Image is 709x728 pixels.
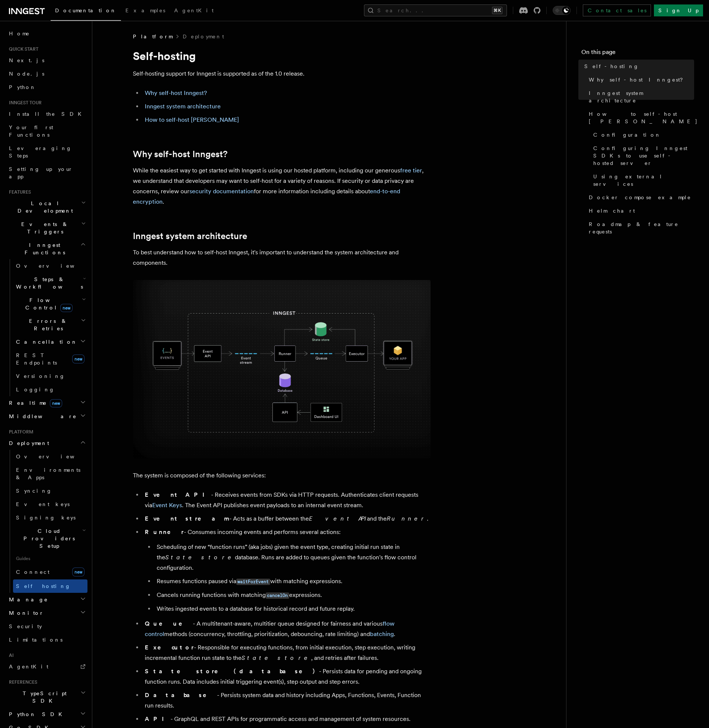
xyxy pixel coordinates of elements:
[143,690,431,711] li: - Persists system data and history including Apps, Functions, Events, Function run results.
[6,121,87,142] a: Your first Functions
[6,27,87,40] a: Home
[6,67,87,80] a: Node.js
[589,207,635,214] span: Helm chart
[589,89,694,104] span: Inngest system architecture
[145,528,184,535] strong: Runner
[145,620,395,638] a: flow control
[6,606,87,620] button: Monitor
[583,4,651,16] a: Contact sales
[145,116,239,123] a: How to self-host [PERSON_NAME]
[16,515,76,521] span: Signing keys
[593,144,694,167] span: Configuring Inngest SDKs to use self-hosted server
[581,48,694,60] h4: On this page
[9,84,36,90] span: Python
[145,668,319,675] strong: State store (database)
[16,454,93,460] span: Overview
[400,167,422,174] a: free tier
[145,491,211,498] strong: Event API
[6,54,87,67] a: Next.js
[145,620,193,627] strong: Queue
[133,33,172,40] span: Platform
[13,335,87,349] button: Cancellation
[6,100,42,106] span: Inngest tour
[9,166,73,179] span: Setting up your app
[6,660,87,673] a: AgentKit
[6,687,87,708] button: TypeScript SDK
[13,349,87,369] a: REST Endpointsnew
[6,399,62,407] span: Realtime
[143,490,431,511] li: - Receives events from SDKs via HTTP requests. Authenticates client requests via . The Event API ...
[9,30,30,37] span: Home
[143,514,431,524] li: - Acts as a buffer between the and the .
[6,238,87,259] button: Inngest Functions
[586,107,694,128] a: How to self-host [PERSON_NAME]
[589,220,694,235] span: Roadmap & feature requests
[309,515,367,522] em: Event API
[13,484,87,497] a: Syncing
[170,2,218,20] a: AgentKit
[133,149,227,159] a: Why self-host Inngest?
[236,579,270,585] code: waitForEvent
[174,7,214,13] span: AgentKit
[6,217,87,238] button: Events & Triggers
[145,692,217,699] strong: Database
[6,708,87,721] button: Python SDK
[133,69,431,79] p: Self-hosting support for Inngest is supported as of the 1.0 release.
[13,553,87,565] span: Guides
[6,220,81,235] span: Events & Triggers
[9,637,63,643] span: Limitations
[553,6,571,15] button: Toggle dark mode
[370,630,394,638] a: batching
[13,511,87,524] a: Signing keys
[143,642,431,663] li: - Responsible for executing functions, from initial execution, step execution, writing incrementa...
[13,524,87,553] button: Cloud Providers Setup
[6,197,87,217] button: Local Development
[13,273,87,293] button: Steps & Workflows
[6,439,49,447] span: Deployment
[589,194,691,201] span: Docker compose example
[6,633,87,646] a: Limitations
[236,578,270,585] a: waitForEvent
[13,383,87,396] a: Logging
[6,80,87,94] a: Python
[9,664,48,670] span: AgentKit
[154,576,431,587] li: Resumes functions paused via with matching expressions.
[13,276,83,290] span: Steps & Workflows
[593,131,661,139] span: Configuration
[654,4,703,16] a: Sign Up
[586,217,694,238] a: Roadmap & feature requests
[13,369,87,383] a: Versioning
[6,396,87,410] button: Realtimenew
[6,609,44,617] span: Monitor
[589,110,698,125] span: How to self-host [PERSON_NAME]
[266,592,289,599] code: cancelOn
[16,263,93,269] span: Overview
[145,644,194,651] strong: Executor
[6,450,87,593] div: Deployment
[50,399,62,407] span: new
[183,33,224,40] a: Deployment
[16,488,52,494] span: Syncing
[6,162,87,183] a: Setting up your app
[13,293,87,314] button: Flow Controlnew
[72,355,84,363] span: new
[145,89,207,96] a: Why self-host Inngest?
[143,527,431,614] li: - Consumes incoming events and performs several actions:
[55,7,116,13] span: Documentation
[6,652,14,658] span: AI
[154,590,431,601] li: Cancels running functions with matching expressions.
[60,304,73,312] span: new
[6,142,87,162] a: Leveraging Steps
[133,280,431,458] img: Inngest system architecture diagram
[51,2,121,21] a: Documentation
[6,436,87,450] button: Deployment
[6,690,80,705] span: TypeScript SDK
[584,63,639,70] span: Self-hosting
[143,619,431,639] li: - A multitenant-aware, multitier queue designed for fairness and various methods (concurrency, th...
[133,231,247,241] a: Inngest system architecture
[143,666,431,687] li: - Persists data for pending and ongoing function runs. Data includes initial triggering event(s),...
[586,191,694,204] a: Docker compose example
[13,317,81,332] span: Errors & Retries
[154,542,431,573] li: Scheduling of new “function runs” (aka jobs) given the event type, creating initial run state in ...
[13,579,87,593] a: Self hosting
